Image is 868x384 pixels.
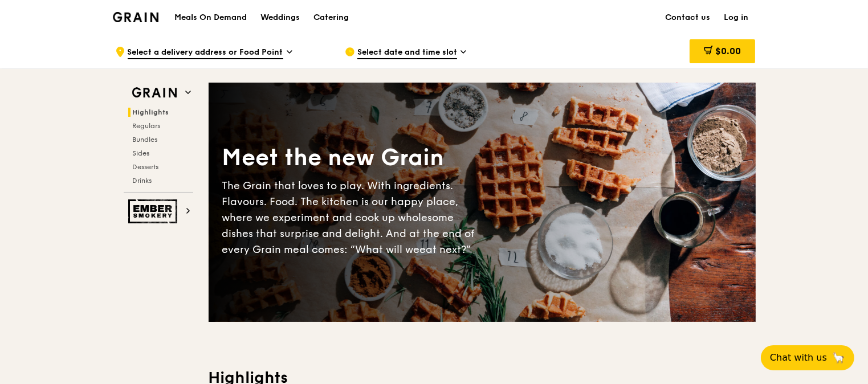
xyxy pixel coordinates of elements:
span: $0.00 [715,46,741,56]
button: Chat with us🦙 [761,345,854,370]
span: 🦙 [832,351,845,365]
img: Ember Smokery web logo [128,199,181,223]
div: Catering [313,1,349,35]
a: Contact us [659,1,718,35]
span: Drinks [133,177,152,185]
span: Select a delivery address or Food Point [128,47,283,59]
h1: Meals On Demand [174,12,247,23]
div: The Grain that loves to play. With ingredients. Flavours. Food. The kitchen is our happy place, w... [222,178,482,258]
div: Weddings [260,1,300,35]
a: Log in [718,1,756,35]
span: Bundles [133,136,158,144]
span: Select date and time slot [357,47,457,59]
span: Regulars [133,122,161,130]
span: Sides [133,149,150,157]
span: eat next?” [420,243,471,256]
span: Chat with us [770,351,827,365]
a: Catering [307,1,356,35]
div: Meet the new Grain [222,142,482,173]
span: Desserts [133,163,159,171]
a: Weddings [254,1,307,35]
span: Highlights [133,108,169,116]
img: Grain web logo [128,83,181,103]
img: Grain [113,12,159,22]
